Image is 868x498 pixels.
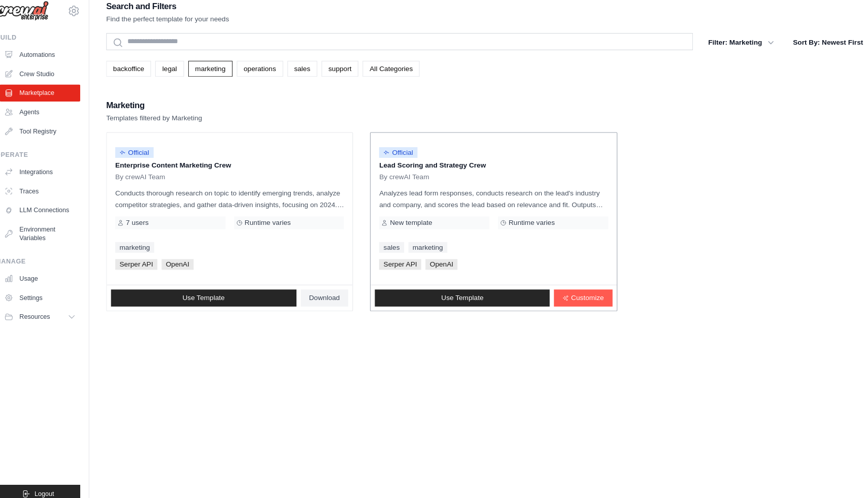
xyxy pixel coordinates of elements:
span: OpenAI [166,258,197,268]
a: marketing [122,242,159,252]
a: Download [299,287,345,303]
a: LLM Connections [12,203,89,219]
a: Automations [12,55,89,71]
h2: Marketing [114,105,205,119]
a: All Categories [358,69,412,84]
a: Crew Studio [12,73,89,89]
span: Logout [45,477,64,485]
span: Resources [31,309,60,317]
a: operations [238,69,282,84]
img: Logo [8,12,59,31]
div: Operate [8,154,89,162]
span: Official [122,151,159,161]
a: marketing [192,69,234,84]
span: 7 users [132,219,154,227]
span: Runtime varies [497,219,541,227]
p: Find the perfect template for your needs [114,24,231,35]
a: support [319,69,354,84]
span: Serper API [122,258,162,268]
a: Use Template [370,287,536,303]
a: sales [286,69,315,84]
p: Conducts thorough research on topic to identify emerging trends, analyze competitor strategies, a... [122,190,340,211]
span: Use Template [186,291,226,299]
p: Enterprise Content Marketing Crew [122,163,340,174]
a: Usage [12,268,89,284]
button: Filter: Marketing [681,43,755,61]
h2: Search and Filters [114,10,231,24]
a: Environment Variables [12,221,89,246]
span: Download [307,291,337,299]
span: Official [374,151,410,161]
a: marketing [402,242,439,252]
span: New template [384,219,424,227]
a: Marketplace [12,91,89,108]
a: Settings [12,286,89,303]
span: Customize [556,291,587,299]
span: Use Template [433,291,473,299]
a: Traces [12,185,89,201]
div: Manage [8,256,89,264]
a: Use Template [118,287,295,303]
button: Sort By: Newest First [762,43,852,61]
div: Build [8,43,89,51]
span: Runtime varies [246,219,290,227]
button: Resources [12,305,89,321]
p: Templates filtered by Marketing [114,119,205,129]
a: Agents [12,110,89,126]
a: backoffice [114,69,156,84]
span: Serper API [374,258,414,268]
a: sales [374,242,397,252]
p: Analyzes lead form responses, conducts research on the lead's industry and company, and scores th... [374,190,591,211]
span: By crewAI Team [122,176,170,184]
span: By crewAI Team [374,176,421,184]
a: Tool Registry [12,128,89,144]
a: legal [160,69,187,84]
span: OpenAI [418,258,448,268]
a: Customize [540,287,595,303]
button: Logout [8,473,89,490]
p: Lead Scoring and Strategy Crew [374,163,591,174]
a: Integrations [12,167,89,183]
